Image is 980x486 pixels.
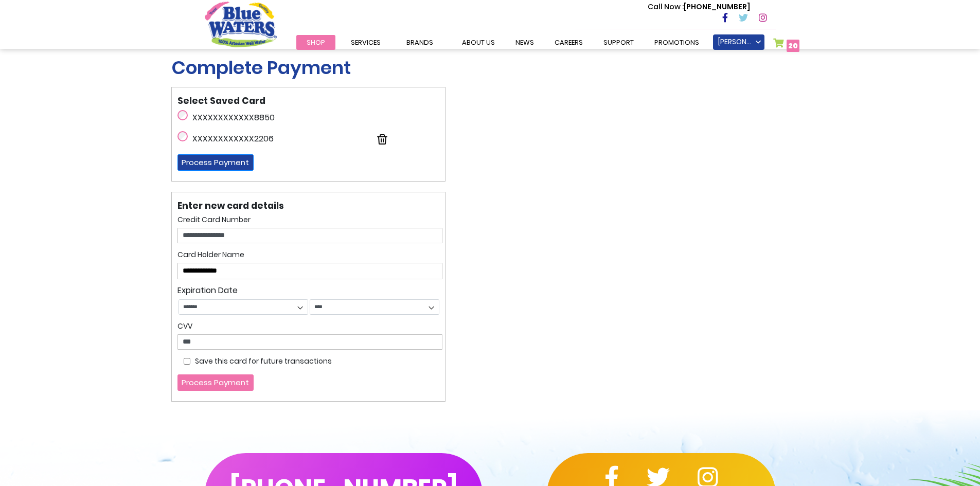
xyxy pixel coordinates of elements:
span: Brands [406,38,433,47]
b: Enter new card details [177,200,284,212]
button: Process Payment [177,154,254,171]
label: XXXXXXXXXXXX2206 [192,133,274,145]
a: support [593,35,644,50]
span: 20 [788,41,798,51]
button: Process Payment [177,374,254,391]
label: Card Holder Name [177,249,244,260]
span: Call Now : [648,2,684,12]
a: [PERSON_NAME] [713,34,764,50]
a: Promotions [644,35,709,50]
label: Save this card for future transactions [195,356,332,367]
h1: Complete Payment [171,57,809,79]
p: [PHONE_NUMBER] [648,2,750,12]
a: 20 [773,38,800,53]
a: News [505,35,544,50]
a: careers [544,35,593,50]
label: Credit Card Number [177,214,251,225]
b: Select Saved Card [177,95,265,107]
img: delete.svg [376,133,388,146]
label: CVV [177,321,192,332]
label: Expiration Date [177,284,238,297]
a: about us [452,35,505,50]
a: store logo [205,2,277,47]
span: Shop [307,38,325,47]
label: XXXXXXXXXXXX8850 [192,112,275,124]
span: Services [351,38,381,47]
